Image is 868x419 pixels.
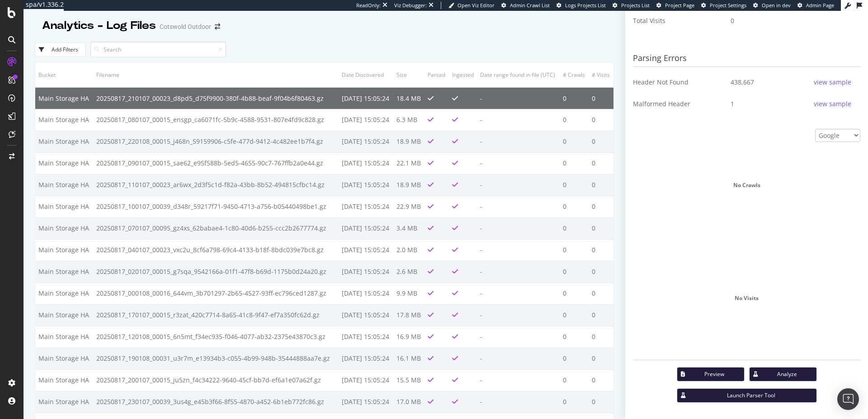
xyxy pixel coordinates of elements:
button: Analyze [749,367,817,381]
td: [DATE] 15:05:24 [339,282,393,304]
div: Preview [692,370,737,378]
td: [DATE] 15:05:24 [339,326,393,348]
td: 20250817_090107_00015_sae62_e95f588b-5ed5-4655-90c7-767ffb2a0e44.gz [93,152,339,174]
td: 0 [560,282,589,304]
button: Add Filters [35,42,86,57]
td: [DATE] 15:05:24 [339,391,393,413]
td: [DATE] 15:05:24 [339,261,393,282]
a: Logs Projects List [557,2,606,9]
td: [DATE] 15:05:24 [339,348,393,369]
h3: Parsing Errors [633,50,860,67]
td: 0 [560,87,589,109]
div: Open Intercom Messenger [837,388,859,410]
th: Ingested [449,62,477,87]
span: Logs Projects List [565,2,606,9]
button: Preview [677,367,745,381]
td: 0 [560,131,589,152]
div: No Crawls [633,129,860,242]
td: 16.9 MB [393,326,425,348]
td: 20250817_190108_00031_u3r7m_e13934b3-c055-4b99-948b-35444888aa7e.gz [93,348,339,369]
td: 0 [560,109,589,131]
td: [DATE] 15:05:24 [339,196,393,217]
td: Main Storage HA [35,131,93,152]
td: 20250817_000108_00016_644vm_3b701297-2b65-4527-93ff-ec796ced1287.gz [93,282,339,304]
div: Cotswold Outdoor [160,22,211,31]
div: No Visits [633,242,860,355]
td: 16.1 MB [393,348,425,369]
td: Main Storage HA [35,391,93,413]
a: Open in dev [753,2,791,9]
td: 18.4 MB [393,87,425,109]
td: [DATE] 15:05:24 [339,174,393,196]
td: 0 [589,304,613,326]
td: 17.0 MB [393,391,425,413]
td: 0 [560,261,589,282]
td: 0 [560,152,589,174]
td: 20250817_220108_00015_j468n_59159906-c5fe-477d-9412-4c482ee1b7f4.gz [93,131,339,152]
td: - [477,282,560,304]
td: 0 [589,369,613,391]
td: Main Storage HA [35,109,93,131]
td: 20250817_170107_00015_r3zat_420c7714-8a65-41c8-9f47-ef7a350fc62d.gz [93,304,339,326]
td: 18.9 MB [393,174,425,196]
a: Admin Crawl List [501,2,550,9]
td: 0 [560,174,589,196]
input: Search [90,42,226,57]
td: 0 [560,348,589,369]
td: Main Storage HA [35,326,93,348]
td: 20250817_110107_00023_ar6wx_2d3f5c1d-f82a-43bb-8b52-494815cfbc14.gz [93,174,339,196]
td: Main Storage HA [35,369,93,391]
span: 1 [731,99,734,108]
td: 17.8 MB [393,304,425,326]
span: Project Page [665,2,694,9]
a: Project Settings [701,2,746,9]
td: 20250817_200107_00015_ju5zn_f4c34222-9640-45cf-bb7d-ef6a1e07a62f.gz [93,369,339,391]
button: view sample [811,97,854,111]
th: # Visits [589,62,613,87]
span: Admin Page [806,2,834,9]
td: 20250817_210107_00023_d8pd5_d75f9900-380f-4b88-beaf-9f04b6f80463.gz [93,87,339,109]
td: 2.6 MB [393,261,425,282]
td: Malformed Header [633,93,724,115]
td: 20250817_020107_00015_g7sqa_9542166a-01f1-47f8-b69d-1175b0d24a20.gz [93,261,339,282]
td: [DATE] 15:05:24 [339,87,393,109]
span: 438,667 [731,78,754,87]
td: 20250817_100107_00039_d348r_59217f71-9450-4713-a756-b05440498be1.gz [93,196,339,217]
a: Admin Page [797,2,834,9]
td: 0 [589,174,613,196]
td: 0 [589,131,613,152]
div: ReadOnly: [356,2,381,9]
td: 0 [589,261,613,282]
td: Main Storage HA [35,196,93,217]
td: 0 [589,87,613,109]
div: Analytics - Log Files [42,18,156,33]
td: - [477,87,560,109]
td: 0 [589,196,613,217]
td: 0 [589,348,613,369]
td: Main Storage HA [35,217,93,239]
td: 0 [560,369,589,391]
div: Viz Debugger: [394,2,427,9]
td: [DATE] 15:05:24 [339,369,393,391]
td: 22.9 MB [393,196,425,217]
div: arrow-right-arrow-left [215,24,220,30]
td: 15.5 MB [393,369,425,391]
td: 20250817_080107_00015_ensgp_ca6071fc-5b9c-4588-9531-807e4fd9c828.gz [93,109,339,131]
td: - [477,369,560,391]
span: Projects List [621,2,650,9]
a: Open Viz Editor [448,2,495,9]
td: 20250817_040107_00023_vxc2u_8cf6a798-69c4-4133-b18f-8bdc039e7bc8.gz [93,239,339,261]
td: 0 [724,10,860,32]
td: 20250817_120108_00015_6n5mt_f34ec935-f046-4077-ab32-2375e43870c3.gz [93,326,339,348]
td: - [477,348,560,369]
td: - [477,131,560,152]
td: 0 [589,326,613,348]
button: view sample [811,75,854,89]
td: 0 [560,217,589,239]
td: - [477,391,560,413]
div: Launch Parser Tool [693,391,809,399]
th: Date range found in file (UTC) [477,62,560,87]
td: 0 [589,217,613,239]
td: 0 [560,326,589,348]
td: - [477,109,560,131]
